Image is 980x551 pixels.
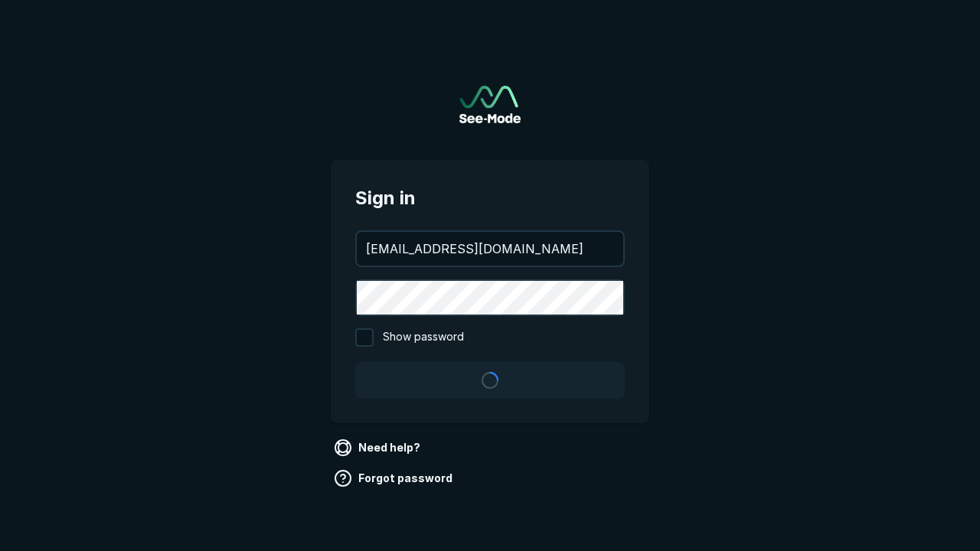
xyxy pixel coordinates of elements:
span: Show password [383,328,464,347]
span: Sign in [355,184,625,212]
a: Need help? [331,435,426,460]
img: See-Mode Logo [459,86,521,123]
a: Forgot password [331,466,459,491]
input: your@email.com [357,232,623,266]
a: Go to sign in [459,86,521,123]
